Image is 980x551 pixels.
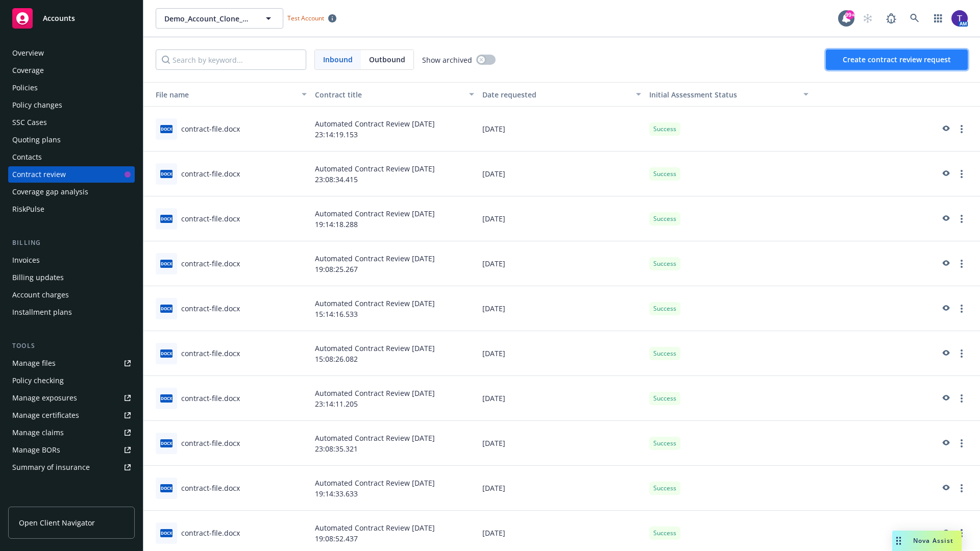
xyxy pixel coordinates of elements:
a: more [955,482,968,494]
div: Billing [8,238,135,248]
div: Automated Contract Review [DATE] 23:14:11.205 [311,376,478,421]
div: Automated Contract Review [DATE] 23:08:34.415 [311,152,478,196]
div: contract-file.docx [181,393,240,404]
a: more [955,303,968,315]
a: Overview [8,45,135,61]
a: RiskPulse [8,201,135,217]
span: Show archived [422,55,472,65]
span: docx [160,170,173,178]
span: Open Client Navigator [19,517,95,528]
a: preview [939,527,951,539]
div: Toggle SortBy [649,89,797,100]
div: Manage claims [12,424,64,441]
span: Inbound [323,54,353,65]
span: Success [653,529,676,538]
div: Coverage gap analysis [12,184,88,200]
div: Automated Contract Review [DATE] 23:08:35.321 [311,421,478,466]
a: Coverage [8,62,135,79]
a: Start snowing [857,8,878,29]
input: Search by keyword... [156,49,306,70]
a: Billing updates [8,269,135,286]
div: Installment plans [12,304,72,320]
a: preview [939,123,951,135]
div: [DATE] [478,196,646,241]
div: Policy changes [12,97,62,113]
a: preview [939,437,951,449]
span: docx [160,529,173,537]
a: Quoting plans [8,132,135,148]
div: Contract title [315,89,463,100]
div: SSC Cases [12,114,47,131]
span: Create contract review request [843,55,951,64]
button: Create contract review request [826,49,968,70]
a: Account charges [8,287,135,303]
a: more [955,527,968,539]
span: Nova Assist [913,536,953,545]
img: photo [951,10,968,27]
span: Success [653,304,676,313]
a: Report a Bug [881,8,901,29]
a: Policy checking [8,372,135,389]
div: [DATE] [478,241,646,286]
div: Automated Contract Review [DATE] 15:14:16.533 [311,286,478,331]
div: Contacts [12,149,42,165]
a: Manage BORs [8,442,135,458]
span: docx [160,305,173,312]
div: Analytics hub [8,496,135,506]
a: Switch app [928,8,948,29]
div: Account charges [12,287,69,303]
div: [DATE] [478,152,646,196]
button: Date requested [478,82,646,107]
a: preview [939,303,951,315]
span: Test Account [283,13,340,23]
div: Billing updates [12,269,64,286]
a: preview [939,347,951,360]
span: docx [160,215,173,222]
div: Manage BORs [12,442,60,458]
a: preview [939,482,951,494]
a: Invoices [8,252,135,268]
span: docx [160,439,173,447]
div: Manage files [12,355,56,371]
a: more [955,437,968,449]
span: Success [653,484,676,493]
a: preview [939,392,951,405]
div: Policies [12,80,38,96]
a: Policy changes [8,97,135,113]
div: 99+ [845,10,854,19]
a: more [955,258,968,270]
div: Automated Contract Review [DATE] 15:08:26.082 [311,331,478,376]
span: Success [653,124,676,134]
a: Manage files [8,355,135,371]
div: [DATE] [478,331,646,376]
div: [DATE] [478,421,646,466]
div: contract-file.docx [181,438,240,448]
a: preview [939,168,951,180]
span: Inbound [315,50,361,69]
div: contract-file.docx [181,528,240,538]
div: Date requested [482,89,630,100]
div: contract-file.docx [181,258,240,269]
span: docx [160,394,173,402]
span: Success [653,169,676,179]
div: [DATE] [478,376,646,421]
span: Accounts [43,14,75,22]
a: more [955,392,968,405]
div: Automated Contract Review [DATE] 19:14:33.633 [311,466,478,511]
span: Success [653,349,676,358]
div: File name [148,89,296,100]
div: [DATE] [478,107,646,152]
span: Success [653,394,676,403]
span: docx [160,260,173,267]
div: Contract review [12,166,66,183]
div: contract-file.docx [181,348,240,359]
div: Summary of insurance [12,459,90,475]
a: Summary of insurance [8,459,135,475]
div: Coverage [12,62,44,79]
div: Automated Contract Review [DATE] 19:08:25.267 [311,241,478,286]
div: Manage certificates [12,407,79,423]
a: Manage exposures [8,390,135,406]
a: Contacts [8,149,135,165]
a: Accounts [8,4,135,33]
div: Overview [12,45,44,61]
